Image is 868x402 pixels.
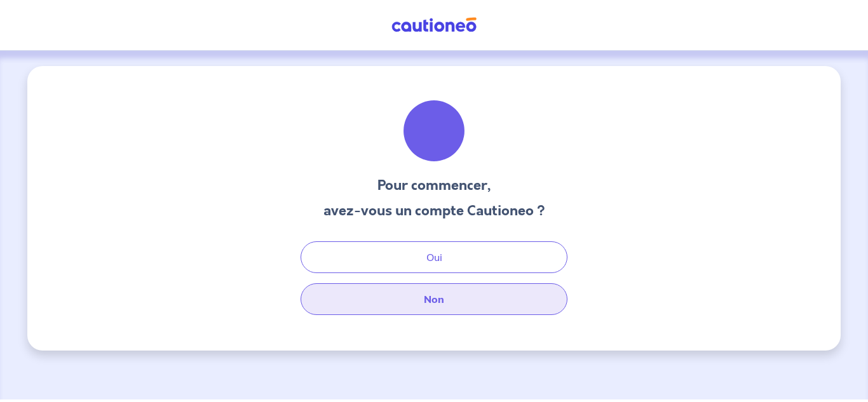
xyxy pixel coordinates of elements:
[323,175,545,196] h3: Pour commencer,
[323,201,545,221] h3: avez-vous un compte Cautioneo ?
[386,17,482,33] img: Cautioneo
[301,241,567,273] button: Oui
[301,283,567,315] button: Non
[400,97,468,165] img: illu_welcome.svg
